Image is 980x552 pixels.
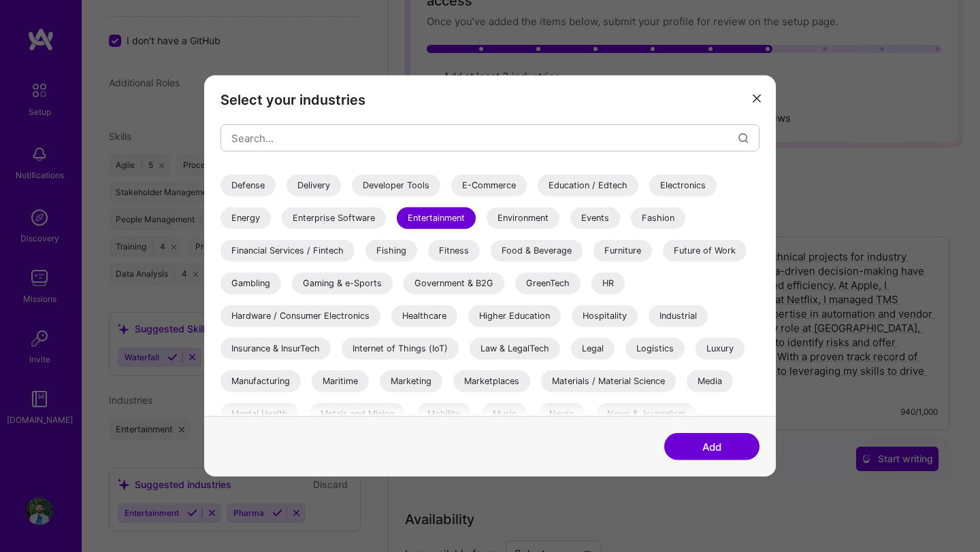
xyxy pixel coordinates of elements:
[220,92,759,108] h3: Select your industries
[593,240,652,262] div: Furniture
[470,338,560,360] div: Law & LegalTech
[220,403,299,425] div: Mental Health
[482,403,527,425] div: Music
[596,403,696,425] div: News & Journalism
[310,403,406,425] div: Metals and Mining
[391,305,457,327] div: Healthcare
[282,207,386,229] div: Enterprise Software
[451,175,527,196] div: E-Commerce
[625,338,685,360] div: Logistics
[664,433,759,460] button: Add
[380,370,442,392] div: Marketing
[397,207,476,229] div: Entertainment
[231,120,738,155] input: Search...
[696,338,745,360] div: Luxury
[428,240,480,262] div: Fitness
[649,175,717,196] div: Electronics
[365,240,417,262] div: Fishing
[220,175,276,196] div: Defense
[292,273,393,294] div: Gaming & e-Sports
[287,175,341,196] div: Delivery
[738,133,749,143] i: icon Search
[404,273,504,294] div: Government & B2G
[649,305,708,327] div: Industrial
[487,207,559,229] div: Environment
[570,207,620,229] div: Events
[753,94,761,103] i: icon Close
[541,370,676,392] div: Materials / Material Science
[538,175,638,196] div: Education / Edtech
[220,273,281,294] div: Gambling
[204,75,776,477] div: modal
[453,370,530,392] div: Marketplaces
[352,175,440,196] div: Developer Tools
[220,240,355,262] div: Financial Services / Fintech
[663,240,747,262] div: Future of Work
[491,240,583,262] div: Food & Beverage
[342,338,459,360] div: Internet of Things (IoT)
[220,207,271,229] div: Energy
[631,207,685,229] div: Fashion
[220,305,380,327] div: Hardware / Consumer Electronics
[571,338,615,360] div: Legal
[468,305,561,327] div: Higher Education
[572,305,638,327] div: Hospitality
[416,403,471,425] div: Mobility
[515,273,581,294] div: GreenTech
[312,370,369,392] div: Maritime
[220,338,331,360] div: Insurance & InsurTech
[591,273,625,294] div: HR
[220,370,301,392] div: Manufacturing
[538,403,585,425] div: Neuro
[687,370,733,392] div: Media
